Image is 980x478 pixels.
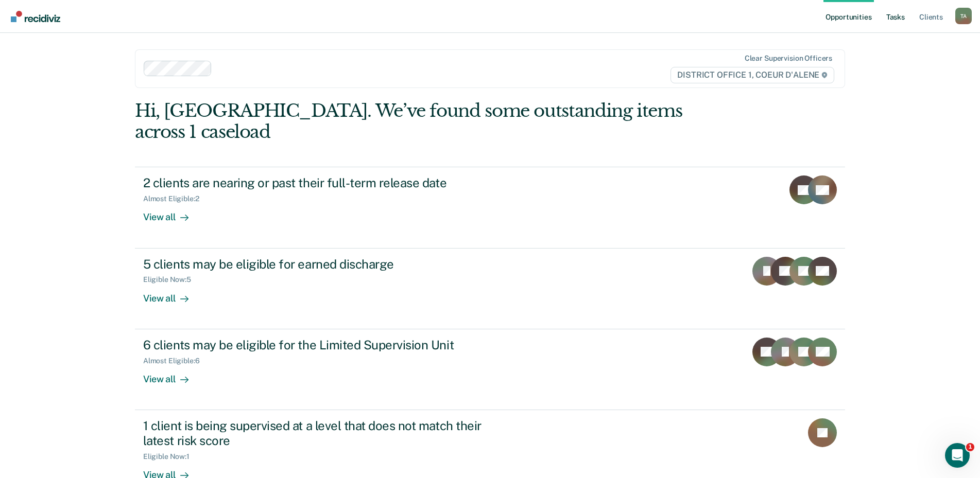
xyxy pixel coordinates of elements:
[135,100,703,143] div: Hi, [GEOGRAPHIC_DATA]. We’ve found some outstanding items across 1 caseload
[143,194,208,203] div: Almost Eligible : 2
[670,67,834,83] span: DISTRICT OFFICE 1, COEUR D'ALENE
[143,338,505,352] div: 6 clients may be eligible for the Limited Supervision Unit
[143,418,505,448] div: 1 client is being supervised at a level that does not match their latest risk score
[955,8,972,24] button: Profile dropdown button
[955,8,972,24] div: T A
[143,203,201,223] div: View all
[135,167,845,248] a: 2 clients are nearing or past their full-term release dateAlmost Eligible:2View all
[135,329,845,410] a: 6 clients may be eligible for the Limited Supervision UnitAlmost Eligible:6View all
[11,11,60,22] img: Recidiviz
[143,175,505,190] div: 2 clients are nearing or past their full-term release date
[143,452,198,461] div: Eligible Now : 1
[945,443,970,468] iframe: Intercom live chat
[745,54,832,63] div: Clear supervision officers
[135,249,845,329] a: 5 clients may be eligible for earned dischargeEligible Now:5View all
[966,443,974,451] span: 1
[143,357,208,365] div: Almost Eligible : 6
[143,275,199,284] div: Eligible Now : 5
[143,284,201,304] div: View all
[143,257,505,272] div: 5 clients may be eligible for earned discharge
[143,365,201,385] div: View all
